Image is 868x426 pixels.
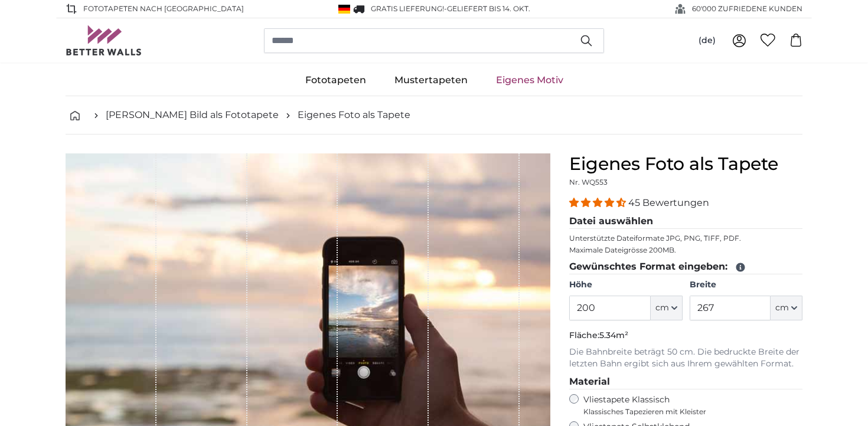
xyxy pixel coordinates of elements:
[569,346,802,370] p: Die Bahnbreite beträgt 50 cm. Die bedruckte Breite der letzten Bahn ergibt sich aus Ihrem gewählt...
[569,279,682,291] label: Höhe
[444,4,530,13] span: -
[380,65,482,96] a: Mustertapeten
[569,197,628,208] span: 4.36 stars
[655,302,669,314] span: cm
[599,330,628,340] span: 5.34m²
[569,214,802,229] legend: Datei auswählen
[583,407,792,417] span: Klassisches Tapezieren mit Kleister
[583,394,792,417] label: Vliestapete Klassisch
[569,178,608,186] span: Nr. WQ553
[690,279,802,291] label: Breite
[338,5,350,14] img: Deutschland
[689,30,725,51] button: (de)
[775,302,789,314] span: cm
[371,4,444,13] span: GRATIS Lieferung!
[66,96,802,135] nav: breadcrumbs
[298,108,410,122] a: Eigenes Foto als Tapete
[569,234,802,243] p: Unterstützte Dateiformate JPG, PNG, TIFF, PDF.
[482,65,577,96] a: Eigenes Motiv
[692,4,802,14] span: 60'000 ZUFRIEDENE KUNDEN
[291,65,380,96] a: Fototapeten
[651,296,683,320] button: cm
[447,4,530,13] span: Geliefert bis 14. Okt.
[771,296,802,320] button: cm
[83,4,244,14] span: Fototapeten nach [GEOGRAPHIC_DATA]
[628,197,709,208] span: 45 Bewertungen
[569,153,802,175] h1: Eigenes Foto als Tapete
[106,108,279,122] a: [PERSON_NAME] Bild als Fototapete
[66,25,142,55] img: Betterwalls
[569,375,802,389] legend: Material
[569,245,802,255] p: Maximale Dateigrösse 200MB.
[569,260,802,274] legend: Gewünschtes Format eingeben:
[569,330,802,342] p: Fläche:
